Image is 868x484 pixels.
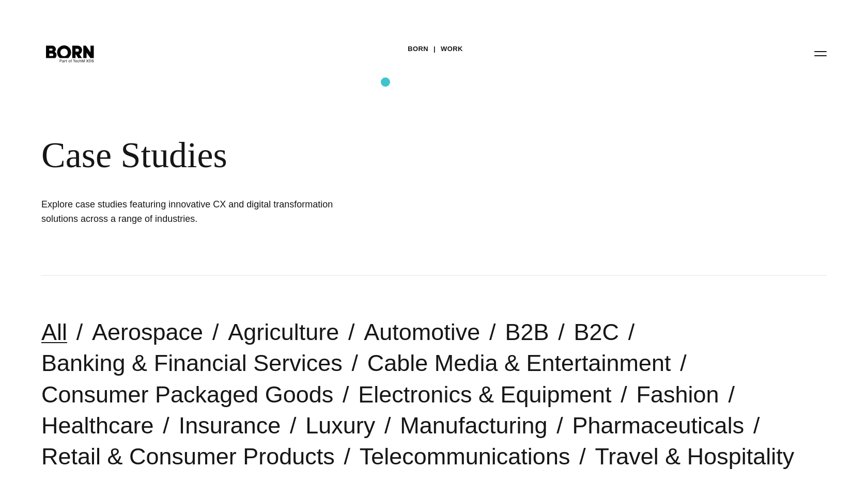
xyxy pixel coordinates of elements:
a: Healthcare [41,412,154,439]
a: Pharmaceuticals [572,412,745,439]
div: Case Studies [41,134,630,176]
a: Telecommunications [360,443,570,470]
a: Luxury [305,412,375,439]
a: BORN [408,41,428,57]
a: Automotive [364,319,480,345]
a: Fashion [637,381,719,408]
a: Work [441,41,463,57]
a: Insurance [179,412,281,439]
button: Open [808,42,833,64]
a: Travel & Hospitality [595,443,794,470]
a: B2C [574,319,619,345]
a: Retail & Consumer Products [41,443,335,470]
a: All [41,319,67,345]
a: Agriculture [228,319,339,345]
h1: Explore case studies featuring innovative CX and digital transformation solutions across a range ... [41,197,351,226]
a: Manufacturing [400,412,547,439]
a: Aerospace [92,319,203,345]
a: Consumer Packaged Goods [41,381,333,408]
a: Cable Media & Entertainment [367,350,671,376]
a: Banking & Financial Services [41,350,343,376]
a: Electronics & Equipment [358,381,611,408]
a: B2B [505,319,549,345]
